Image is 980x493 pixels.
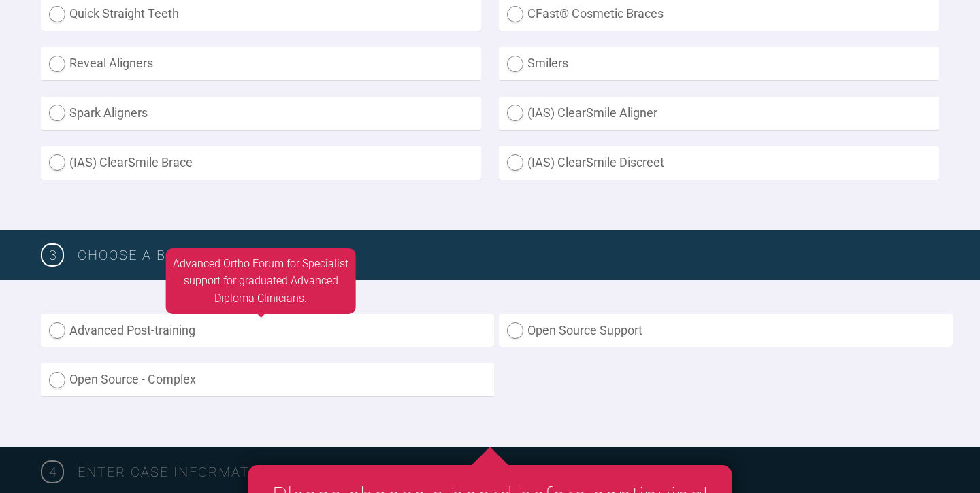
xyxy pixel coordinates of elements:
span: 3 [41,243,64,267]
label: Reveal Aligners [41,47,481,80]
label: (IAS) ClearSmile Discreet [499,146,939,180]
div: Advanced Ortho Forum for Specialist support for graduated Advanced Diploma Clinicians. [166,248,356,314]
label: (IAS) ClearSmile Aligner [499,97,939,130]
h3: Choose a board [78,244,939,266]
label: Advanced Post-training [41,314,494,347]
label: (IAS) ClearSmile Brace [41,146,481,180]
label: Open Source - Complex [41,363,494,396]
label: Spark Aligners [41,97,481,130]
label: Smilers [499,47,939,80]
label: Open Source Support [499,314,952,347]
